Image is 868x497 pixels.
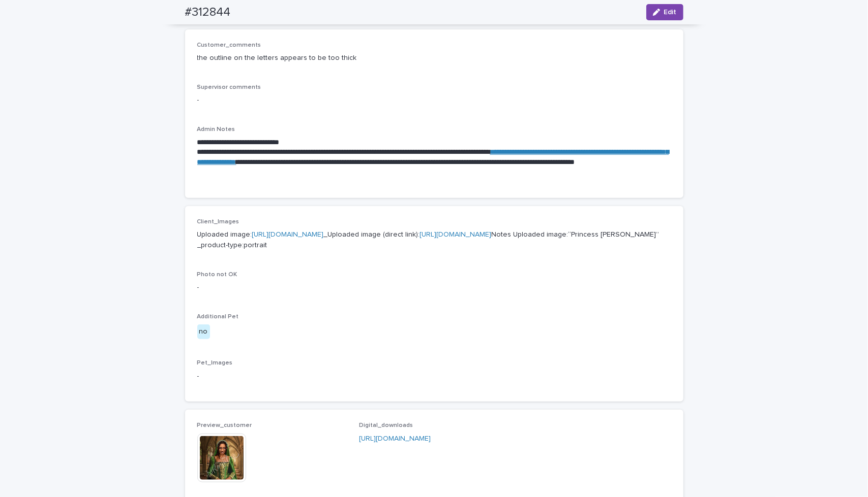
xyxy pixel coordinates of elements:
h2: #312844 [185,5,231,20]
span: Pet_Images [197,360,233,366]
a: [URL][DOMAIN_NAME] [359,435,431,442]
span: Admin Notes [197,126,235,132]
a: [URL][DOMAIN_NAME] [420,231,492,238]
p: Uploaded image: _Uploaded image (direct link): Notes Uploaded image:“Princess [PERSON_NAME]” _pro... [197,229,671,251]
button: Edit [646,4,683,20]
span: Customer_comments [197,42,261,48]
p: - [197,282,671,293]
span: Client_Images [197,219,240,225]
span: Digital_downloads [359,422,413,428]
div: no [197,324,210,339]
span: Photo not OK [197,272,237,278]
span: Edit [664,9,677,16]
a: [URL][DOMAIN_NAME] [252,231,324,238]
span: Preview_customer [197,422,252,428]
p: - [197,95,671,106]
p: the outline on the letters appears to be too thick [197,53,671,63]
span: Supervisor comments [197,84,261,90]
span: Additional Pet [197,314,239,320]
p: - [197,371,671,382]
